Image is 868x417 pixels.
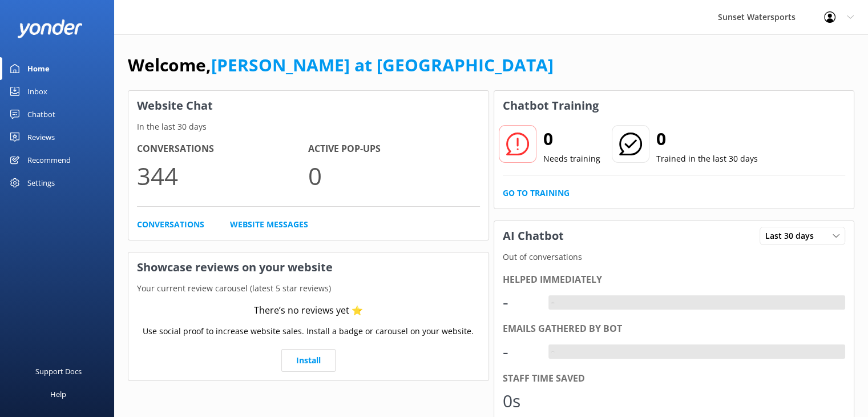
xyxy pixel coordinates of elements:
[494,251,854,263] p: Out of conversations
[137,142,308,157] h4: Conversations
[27,57,50,80] div: Home
[230,218,308,231] a: Website Messages
[494,221,572,251] h3: AI Chatbot
[128,121,488,133] p: In the last 30 days
[27,126,55,149] div: Reviews
[128,282,488,295] p: Your current review carousel (latest 5 star reviews)
[128,91,488,121] h3: Website Chat
[143,325,474,338] p: Use social proof to increase website sales. Install a badge or carousel on your website.
[503,338,537,366] div: -
[503,322,846,336] div: Emails gathered by bot
[128,252,488,282] h3: Showcase reviews on your website
[281,349,336,372] a: Install
[308,142,479,157] h4: Active Pop-ups
[548,344,557,359] div: -
[137,157,308,195] p: 344
[656,125,758,153] h2: 0
[543,125,600,153] h2: 0
[27,80,47,103] div: Inbox
[27,171,55,194] div: Settings
[503,187,570,199] a: Go to Training
[503,288,537,316] div: -
[27,103,55,126] div: Chatbot
[27,149,71,171] div: Recommend
[254,303,363,318] div: There’s no reviews yet ⭐
[503,371,846,386] div: Staff time saved
[211,53,554,77] a: [PERSON_NAME] at [GEOGRAPHIC_DATA]
[35,360,82,383] div: Support Docs
[656,153,758,165] p: Trained in the last 30 days
[765,230,821,242] span: Last 30 days
[308,157,479,195] p: 0
[543,153,600,165] p: Needs training
[50,383,66,406] div: Help
[503,272,846,287] div: Helped immediately
[494,91,607,121] h3: Chatbot Training
[128,51,554,79] h1: Welcome,
[137,218,204,231] a: Conversations
[548,295,557,310] div: -
[17,19,83,38] img: yonder-white-logo.png
[503,387,537,415] div: 0s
